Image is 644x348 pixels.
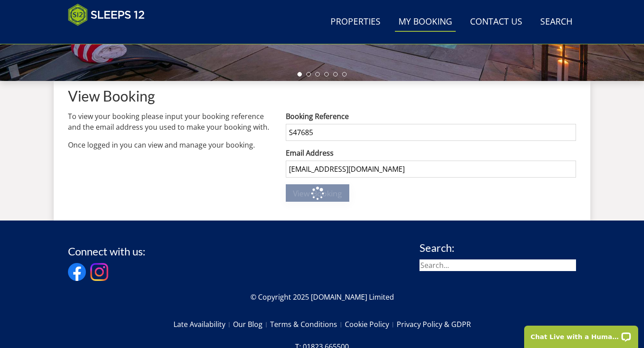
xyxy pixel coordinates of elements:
[327,12,384,32] a: Properties
[395,12,456,32] a: My Booking
[518,320,644,348] iframe: LiveChat chat widget
[286,161,576,178] input: The email address you used to make the booking
[174,317,233,332] a: Late Availability
[345,317,397,332] a: Cookie Policy
[68,111,271,132] p: To view your booking please input your booking reference and the email address you used to make y...
[68,4,145,26] img: Sleeps 12
[286,184,349,202] button: View Booking
[233,317,270,332] a: Our Blog
[293,188,342,199] span: View Booking
[419,259,576,271] input: Search...
[286,111,576,122] label: Booking Reference
[537,12,576,32] a: Search
[466,12,526,32] a: Contact Us
[270,317,345,332] a: Terms & Conditions
[286,148,576,158] label: Email Address
[68,292,576,302] p: © Copyright 2025 [DOMAIN_NAME] Limited
[286,124,576,141] input: Your booking reference, e.g. S232
[397,317,471,332] a: Privacy Policy & GDPR
[68,140,271,150] p: Once logged in you can view and manage your booking.
[64,31,157,39] iframe: Customer reviews powered by Trustpilot
[68,88,576,104] h1: View Booking
[68,263,86,281] img: Facebook
[90,263,108,281] img: Instagram
[419,242,576,254] h3: Search:
[68,246,145,257] h3: Connect with us:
